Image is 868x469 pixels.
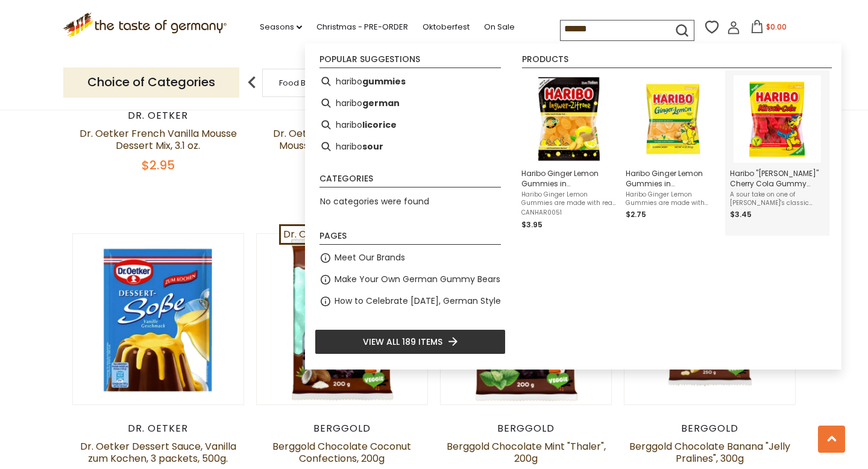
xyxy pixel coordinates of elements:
[315,92,506,114] li: haribo german
[766,22,787,32] span: $0.00
[240,71,264,95] img: previous arrow
[517,71,621,236] li: Haribo Ginger Lemon Gummies in Bag, 160g - Made in Germany
[272,439,411,465] a: Berggold Chocolate Coconut Confections, 200g
[521,219,542,230] span: $3.95
[335,294,501,308] a: How to Celebrate [DATE], German Style
[142,157,175,174] span: $2.95
[521,75,616,231] a: Haribo Ginger Lemon Gummies in [GEOGRAPHIC_DATA], 160g - Made in [GEOGRAPHIC_DATA]Haribo Ginger L...
[315,329,506,354] li: View all 189 items
[363,335,442,348] span: View all 189 items
[440,423,612,435] div: Berggold
[279,224,589,245] a: Dr. Oetker "Apfel-Puefferchen" Apple Popover Dessert Mix 152g
[72,110,244,122] div: Dr. Oetker
[256,110,428,122] div: Dr. Oetker
[319,231,501,245] li: Pages
[273,127,411,153] a: Dr. Oetker Double Chocolate Mousse Dessert Mix, 4.2 oz.
[521,168,616,189] span: Haribo Ginger Lemon Gummies in [GEOGRAPHIC_DATA], 160g - Made in [GEOGRAPHIC_DATA]
[626,75,720,231] a: Haribo Ginger Lemon Gummies in BagHaribo Ginger Lemon Gummies in [GEOGRAPHIC_DATA], 4 oz.Haribo G...
[80,127,237,153] a: Dr. Oetker French Vanilla Mousse Dessert Mix, 3.1 oz.
[626,168,720,189] span: Haribo Ginger Lemon Gummies in [GEOGRAPHIC_DATA], 4 oz.
[315,114,506,136] li: haribo licorice
[629,439,790,465] a: Berggold Chocolate Banana "Jelly Pralines", 300g
[80,439,236,465] a: Dr. Oetker Dessert Sauce, Vanilla zum Kochen, 3 packets, 500g.
[305,43,841,369] div: Instant Search Results
[362,118,397,132] b: licorice
[743,20,794,38] button: $0.00
[730,190,825,207] span: A sour take on one of [PERSON_NAME]'s classic creations, these delicious sour gummy candies are s...
[256,423,428,435] div: Berggold
[626,190,720,207] span: Haribo Ginger Lemon Gummies are made with lemon and ginger concentrate for a delicious fruity tas...
[73,234,244,404] img: Dr. Oetker Dessert Sauce, Vanilla zum Kochen, 3 packets, 500g.
[315,269,506,291] li: Make Your Own German Gummy Bears
[522,55,832,68] li: Products
[624,423,796,435] div: Berggold
[725,71,829,236] li: Haribo "Kirsch" Cherry Cola Gummy Candy, 175g - Made in Germany oz
[335,251,405,265] a: Meet Our Brands
[319,55,501,68] li: Popular suggestions
[730,209,752,219] span: $3.45
[730,168,825,189] span: Haribo "[PERSON_NAME]" Cherry Cola Gummy Candy, 175g - Made in [GEOGRAPHIC_DATA] oz
[72,423,244,435] div: Dr. Oetker
[315,71,506,92] li: haribo gummies
[521,190,616,207] span: Haribo Ginger Lemon Gummies are made with real lemon juice and real ginger concentrate for a deli...
[257,234,427,404] img: Berggold Chocolate Coconut Confections, 200g
[629,75,717,163] img: Haribo Ginger Lemon Gummies in Bag
[315,247,506,269] li: Meet Our Brands
[279,78,349,87] a: Food By Category
[423,20,470,34] a: Oktoberfest
[335,272,500,286] a: Make Your Own German Gummy Bears
[626,209,646,219] span: $2.75
[621,71,725,236] li: Haribo Ginger Lemon Gummies in Bag, 4 oz.
[730,75,825,231] a: Haribo "[PERSON_NAME]" Cherry Cola Gummy Candy, 175g - Made in [GEOGRAPHIC_DATA] ozA sour take on...
[362,75,406,89] b: gummies
[319,174,501,187] li: Categories
[521,209,616,217] span: CANHAR0051
[260,20,302,34] a: Seasons
[362,140,383,154] b: sour
[362,96,400,110] b: german
[316,20,408,34] a: Christmas - PRE-ORDER
[315,136,506,157] li: haribo sour
[320,195,429,207] span: No categories were found
[484,20,515,34] a: On Sale
[447,439,606,465] a: Berggold Chocolate Mint "Thaler", 200g
[315,291,506,312] li: How to Celebrate [DATE], German Style
[63,68,239,97] p: Choice of Categories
